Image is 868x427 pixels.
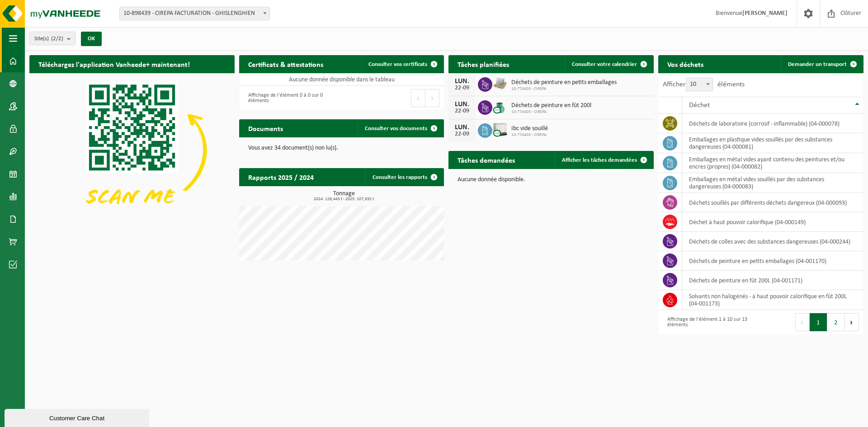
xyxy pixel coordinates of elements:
[682,251,863,271] td: déchets de peinture en petits emballages (04-001170)
[562,157,637,163] span: Afficher les tâches demandées
[682,133,863,153] td: emballages en plastique vides souillés par des substances dangereuses (04-000081)
[682,271,863,290] td: déchets de peinture en fût 200L (04-001171)
[239,55,332,73] h2: Certificats & attestations
[492,99,508,114] img: PB-OT-0200-CU
[795,313,810,331] button: Previous
[682,153,863,173] td: emballages en métal vides ayant contenu des peintures et/ou encres (propres) (04-000082)
[453,131,471,137] div: 22-09
[29,73,235,227] img: Download de VHEPlus App
[492,122,508,137] img: PB-IC-CU
[788,61,847,67] span: Demander un transport
[682,212,863,232] td: déchet à haut pouvoir calorifique (04-000149)
[511,132,548,138] span: 10-774403 - CIREPA
[511,86,617,92] span: 10-774403 - CIREPA
[119,7,270,20] span: 10-898439 - CIREPA FACTURATION - GHISLENGHIEN
[781,55,863,73] a: Demander un transport
[689,102,710,109] span: Déchet
[682,290,863,310] td: solvants non halogénés - à haut pouvoir calorifique en fût 200L (04-001173)
[492,76,508,91] img: LP-PA-00000-WDN-11
[658,55,712,73] h2: Vos déchets
[686,78,712,91] span: 10
[555,151,653,169] a: Afficher les tâches demandées
[239,119,292,137] h2: Documents
[453,124,471,131] div: LUN.
[453,101,471,108] div: LUN.
[34,32,63,46] span: Site(s)
[365,126,427,131] span: Consulter vos documents
[365,168,443,186] a: Consulter les rapports
[663,312,756,332] div: Affichage de l'élément 1 à 10 sur 13 éléments
[682,173,863,193] td: emballages en métal vides souillés par des substances dangereuses (04-000083)
[239,168,323,186] h2: Rapports 2025 / 2024
[5,407,151,427] iframe: chat widget
[742,10,788,17] strong: [PERSON_NAME]
[51,36,63,42] count: (2/2)
[511,109,591,115] span: 10-774403 - CIREPA
[361,55,443,73] a: Consulter vos certificats
[425,89,439,107] button: Next
[663,81,745,88] label: Afficher éléments
[845,313,859,331] button: Next
[448,55,518,73] h2: Tâches planifiées
[239,73,444,86] td: Aucune donnée disponible dans le tableau
[244,191,444,202] h3: Tonnage
[572,61,637,67] span: Consulter votre calendrier
[81,32,102,46] button: OK
[565,55,653,73] a: Consulter votre calendrier
[453,78,471,85] div: LUN.
[511,79,617,86] span: Déchets de peinture en petits emballages
[810,313,827,331] button: 1
[411,89,425,107] button: Previous
[682,232,863,251] td: déchets de colles avec des substances dangereuses (04-000244)
[453,85,471,91] div: 22-09
[358,119,443,137] a: Consulter vos documents
[368,61,427,67] span: Consulter vos certificats
[453,108,471,114] div: 22-09
[511,125,548,132] span: Ibc vide souillé
[244,88,337,108] div: Affichage de l'élément 0 à 0 sur 0 éléments
[448,151,524,169] h2: Tâches demandées
[686,78,713,91] span: 10
[120,7,269,20] span: 10-898439 - CIREPA FACTURATION - GHISLENGHIEN
[244,197,444,202] span: 2024: 129,445 t - 2025: 107,932 t
[511,102,591,109] span: Déchets de peinture en fût 200l
[29,55,199,73] h2: Téléchargez l'application Vanheede+ maintenant!
[682,193,863,212] td: déchets souillés par différents déchets dangereux (04-000093)
[29,32,75,45] button: Site(s)(2/2)
[827,313,845,331] button: 2
[458,177,645,183] p: Aucune donnée disponible.
[248,145,435,151] p: Vous avez 34 document(s) non lu(s).
[682,114,863,133] td: déchets de laboratoire (corrosif - inflammable) (04-000078)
